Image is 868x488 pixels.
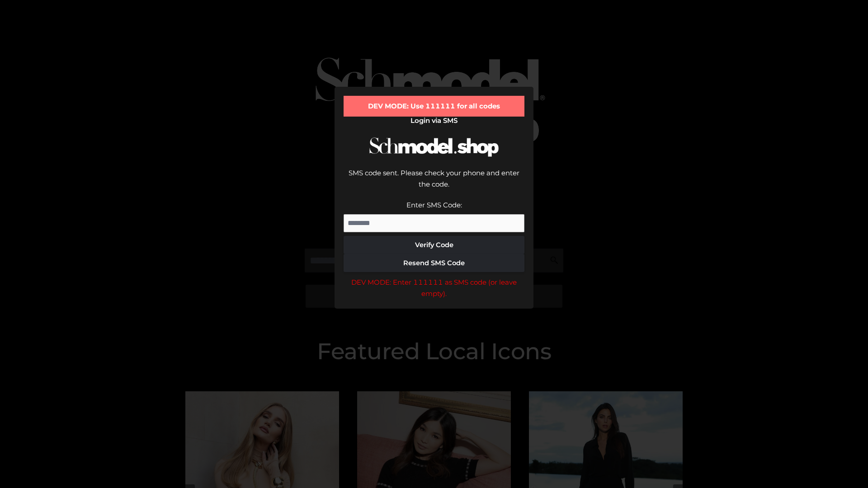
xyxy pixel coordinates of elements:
[344,167,524,199] div: SMS code sent. Please check your phone and enter the code.
[406,201,462,209] label: Enter SMS Code:
[344,96,524,117] div: DEV MODE: Use 111111 for all codes
[344,277,524,300] div: DEV MODE: Enter 111111 as SMS code (or leave empty).
[344,117,524,125] h2: Login via SMS
[366,129,502,165] img: Schmodel Logo
[344,254,524,272] button: Resend SMS Code
[344,236,524,254] button: Verify Code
